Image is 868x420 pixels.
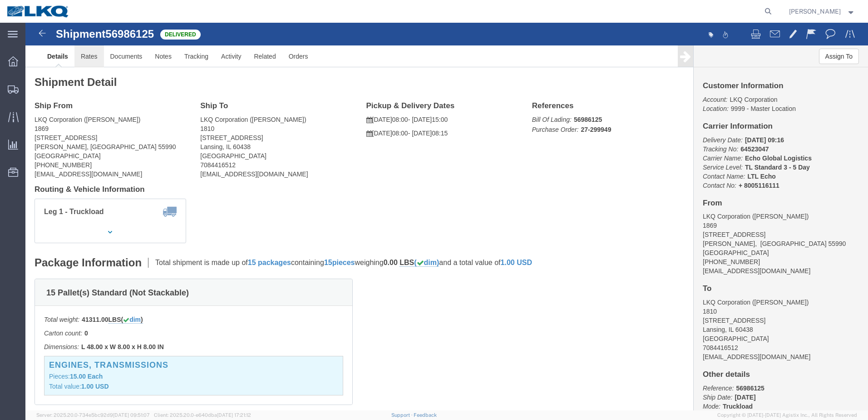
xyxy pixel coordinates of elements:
span: [DATE] 09:51:07 [113,412,150,418]
a: Support [391,412,414,418]
span: Copyright © [DATE]-[DATE] Agistix Inc., All Rights Reserved [717,411,857,419]
span: [DATE] 17:21:12 [217,412,251,418]
span: Server: 2025.20.0-734e5bc92d9 [36,412,150,418]
iframe: FS Legacy Container [25,23,868,410]
a: Feedback [414,412,437,418]
img: logo [6,5,70,18]
span: Client: 2025.20.0-e640dba [154,412,251,418]
span: Amy Roseen [789,6,841,16]
button: [PERSON_NAME] [789,6,856,17]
